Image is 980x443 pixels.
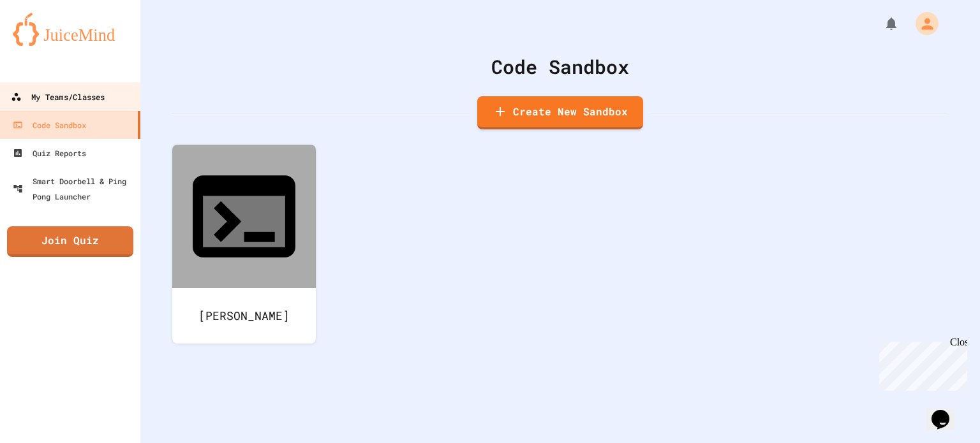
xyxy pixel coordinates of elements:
[172,52,948,81] div: Code Sandbox
[477,96,643,129] a: Create New Sandbox
[13,13,128,46] img: logo-orange.svg
[13,173,135,204] div: Smart Doorbell & Ping Pong Launcher
[172,288,316,344] div: [PERSON_NAME]
[926,392,967,430] iframe: chat widget
[172,145,316,344] a: [PERSON_NAME]
[860,13,902,34] div: My Notifications
[902,9,942,38] div: My Account
[874,337,967,391] iframe: chat widget
[13,117,86,133] div: Code Sandbox
[5,5,88,81] div: Chat with us now!Close
[7,226,133,257] a: Join Quiz
[13,145,86,161] div: Quiz Reports
[11,89,105,105] div: My Teams/Classes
